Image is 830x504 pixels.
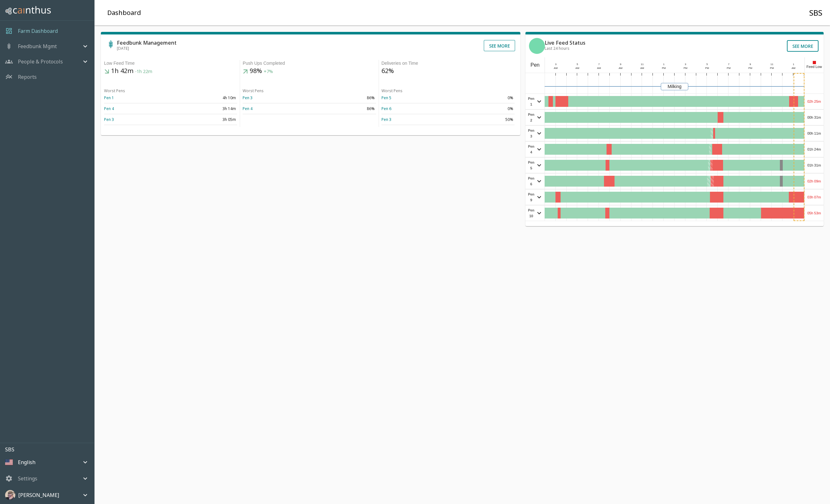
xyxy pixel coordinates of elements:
[448,114,515,125] td: 50%
[545,46,570,51] span: Last 24 hours
[5,446,94,453] p: SBS
[243,95,253,100] a: Pen 3
[527,128,535,139] span: Pen 3
[18,42,57,50] p: Feedbunk Mgmt
[5,490,15,500] img: d873b8dcfe3886d012f82df87605899c
[104,88,125,93] span: Worst Pens
[243,88,264,93] span: Worst Pens
[702,63,713,66] div: 5
[381,106,391,111] a: Pen 6
[484,40,515,51] button: See more
[788,63,799,66] div: 1
[381,67,515,75] h5: 62%
[117,40,177,45] h6: Feedbunk Management
[576,67,579,70] span: AM
[527,144,535,155] span: Pen 4
[18,27,58,35] a: Farm Dashboard
[615,63,626,66] div: 9
[18,475,37,482] p: Settings
[243,106,253,111] a: Pen 4
[597,67,601,70] span: AM
[527,159,535,171] span: Pen 5
[727,67,731,70] span: PM
[805,158,824,173] div: 01h 31m
[527,175,535,187] span: Pen 6
[766,63,777,66] div: 11
[18,73,37,81] a: Reports
[745,63,756,66] div: 9
[135,69,152,75] span: -1h 22m
[748,67,752,70] span: PM
[680,63,691,66] div: 3
[805,174,824,189] div: 02h 09m
[171,103,238,114] td: 3h 14m
[525,57,545,73] div: Pen
[804,57,824,73] div: Feed Low
[572,63,583,66] div: 5
[805,126,824,141] div: 00h 11m
[104,117,114,122] a: Pen 3
[381,60,515,67] div: Deliveries on Time
[545,40,585,45] h6: Live Feed Status
[770,67,774,70] span: PM
[805,110,824,125] div: 00h 31m
[805,189,824,205] div: 03h 07m
[619,67,622,70] span: AM
[243,60,376,67] div: Push Ups Completed
[809,8,822,18] h4: SBS
[705,67,709,70] span: PM
[554,67,558,70] span: AM
[104,106,114,111] a: Pen 4
[448,93,515,103] td: 0%
[527,112,535,123] span: Pen 2
[264,69,273,75] span: +7%
[527,191,535,203] span: Pen 9
[117,46,129,51] span: [DATE]
[659,63,669,66] div: 1
[381,95,391,100] a: Pen 5
[309,93,376,103] td: 86%
[723,63,734,66] div: 7
[637,63,648,66] div: 11
[309,103,376,114] td: 86%
[805,205,824,221] div: 05h 53m
[805,142,824,157] div: 01h 24m
[448,103,515,114] td: 0%
[104,95,114,100] a: Pen 1
[527,207,535,219] span: Pen 10
[805,94,824,109] div: 02h 25m
[243,67,376,76] h5: 98%
[527,96,535,107] span: Pen 1
[662,67,666,70] span: PM
[18,58,63,65] p: People & Protocols
[107,9,141,17] h5: Dashboard
[18,491,59,499] p: [PERSON_NAME]
[171,114,238,125] td: 3h 05m
[381,88,403,93] span: Worst Pens
[104,67,237,76] h5: 1h 42m
[104,60,237,67] div: Low Feed Time
[787,40,819,52] button: See more
[593,63,604,66] div: 7
[550,63,561,66] div: 3
[683,67,687,70] span: PM
[792,67,796,70] span: AM
[171,93,238,103] td: 4h 10m
[18,458,35,466] p: English
[381,117,391,122] a: Pen 3
[661,83,688,90] div: Milking
[640,67,644,70] span: AM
